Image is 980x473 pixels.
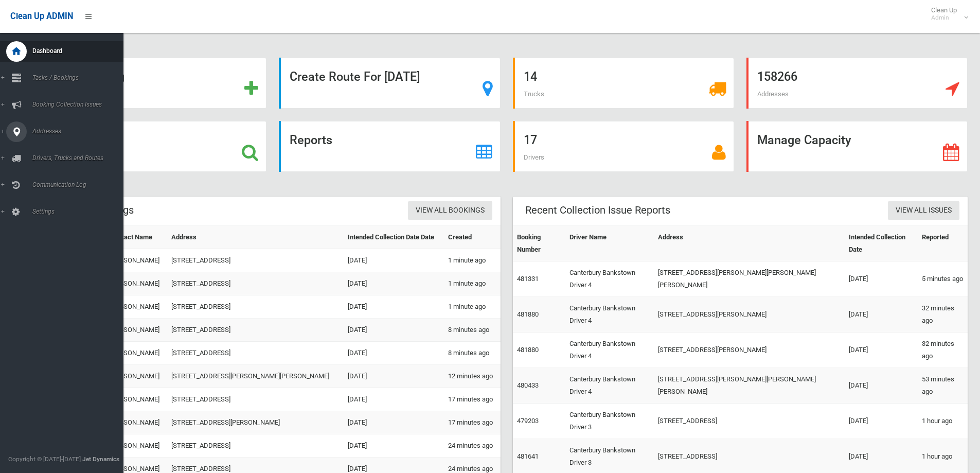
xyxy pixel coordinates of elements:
[517,346,539,354] a: 481880
[290,69,420,84] strong: Create Route For [DATE]
[654,297,845,332] td: [STREET_ADDRESS][PERSON_NAME]
[29,101,131,108] span: Booking Collection Issues
[918,404,968,439] td: 1 hour ago
[524,133,537,147] strong: 17
[344,226,444,249] th: Intended Collection Date Date
[654,368,845,404] td: [STREET_ADDRESS][PERSON_NAME][PERSON_NAME][PERSON_NAME]
[444,388,500,411] td: 17 minutes ago
[344,388,444,411] td: [DATE]
[45,58,266,109] a: Add Booking
[517,417,539,425] a: 479203
[654,404,845,439] td: [STREET_ADDRESS]
[517,452,539,460] a: 481641
[513,58,734,109] a: 14 Trucks
[918,226,968,261] th: Reported
[10,11,73,21] span: Clean Up ADMIN
[565,226,654,261] th: Driver Name
[444,411,500,434] td: 17 minutes ago
[845,332,917,368] td: [DATE]
[654,261,845,297] td: [STREET_ADDRESS][PERSON_NAME][PERSON_NAME][PERSON_NAME]
[517,381,539,389] a: 480433
[106,388,167,411] td: [PERSON_NAME]
[845,297,917,332] td: [DATE]
[845,261,917,297] td: [DATE]
[167,272,344,295] td: [STREET_ADDRESS]
[29,74,131,81] span: Tasks / Bookings
[918,261,968,297] td: 5 minutes ago
[444,365,500,388] td: 12 minutes ago
[29,47,131,55] span: Dashboard
[746,121,968,172] a: Manage Capacity
[654,332,845,368] td: [STREET_ADDRESS][PERSON_NAME]
[565,297,654,332] td: Canterbury Bankstown Driver 4
[106,295,167,319] td: [PERSON_NAME]
[931,14,957,22] small: Admin
[524,90,544,98] span: Trucks
[565,261,654,297] td: Canterbury Bankstown Driver 4
[344,295,444,319] td: [DATE]
[845,368,917,404] td: [DATE]
[344,365,444,388] td: [DATE]
[565,404,654,439] td: Canterbury Bankstown Driver 3
[444,272,500,295] td: 1 minute ago
[167,411,344,434] td: [STREET_ADDRESS][PERSON_NAME]
[167,295,344,319] td: [STREET_ADDRESS]
[654,226,845,261] th: Address
[408,201,492,220] a: View All Bookings
[845,404,917,439] td: [DATE]
[106,365,167,388] td: [PERSON_NAME]
[167,365,344,388] td: [STREET_ADDRESS][PERSON_NAME][PERSON_NAME]
[29,208,131,215] span: Settings
[444,295,500,319] td: 1 minute ago
[167,388,344,411] td: [STREET_ADDRESS]
[845,226,917,261] th: Intended Collection Date
[513,226,566,261] th: Booking Number
[565,332,654,368] td: Canterbury Bankstown Driver 4
[444,342,500,365] td: 8 minutes ago
[279,58,500,109] a: Create Route For [DATE]
[29,181,131,188] span: Communication Log
[444,319,500,342] td: 8 minutes ago
[918,297,968,332] td: 32 minutes ago
[279,121,500,172] a: Reports
[106,342,167,365] td: [PERSON_NAME]
[344,249,444,272] td: [DATE]
[344,434,444,458] td: [DATE]
[167,342,344,365] td: [STREET_ADDRESS]
[757,69,797,84] strong: 158266
[344,411,444,434] td: [DATE]
[344,342,444,365] td: [DATE]
[290,133,332,147] strong: Reports
[167,249,344,272] td: [STREET_ADDRESS]
[106,411,167,434] td: [PERSON_NAME]
[29,154,131,162] span: Drivers, Trucks and Routes
[167,319,344,342] td: [STREET_ADDRESS]
[757,90,789,98] span: Addresses
[888,201,959,220] a: View All Issues
[82,456,119,463] strong: Jet Dynamics
[517,310,539,318] a: 481880
[513,121,734,172] a: 17 Drivers
[106,319,167,342] td: [PERSON_NAME]
[45,121,266,172] a: Search
[565,368,654,404] td: Canterbury Bankstown Driver 4
[167,434,344,458] td: [STREET_ADDRESS]
[757,133,851,147] strong: Manage Capacity
[746,58,968,109] a: 158266 Addresses
[517,275,539,283] a: 481331
[106,249,167,272] td: [PERSON_NAME]
[106,272,167,295] td: [PERSON_NAME]
[344,319,444,342] td: [DATE]
[524,153,544,161] span: Drivers
[8,456,81,463] span: Copyright © [DATE]-[DATE]
[444,226,500,249] th: Created
[167,226,344,249] th: Address
[524,69,537,84] strong: 14
[918,368,968,404] td: 53 minutes ago
[513,200,683,220] header: Recent Collection Issue Reports
[444,434,500,458] td: 24 minutes ago
[444,249,500,272] td: 1 minute ago
[106,434,167,458] td: [PERSON_NAME]
[106,226,167,249] th: Contact Name
[926,6,967,22] span: Clean Up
